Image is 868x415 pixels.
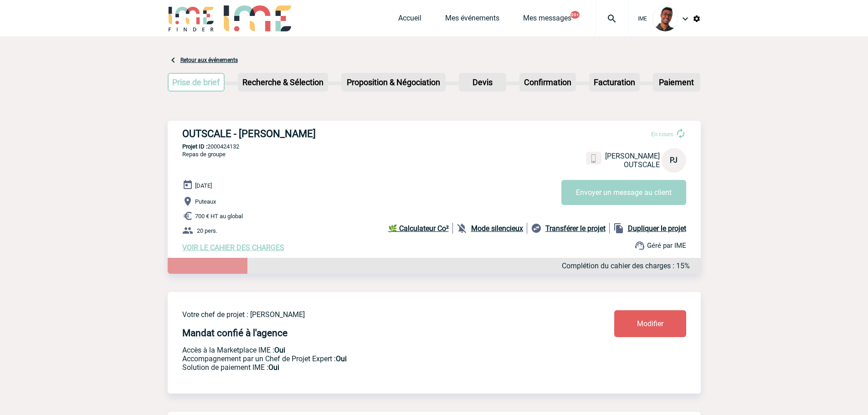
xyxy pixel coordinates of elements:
[182,143,207,150] b: Projet ID :
[624,160,660,169] span: OUTSCALE
[168,5,215,31] img: IME-Finder
[180,57,238,63] a: Retour aux événements
[182,243,284,252] a: VOIR LE CAHIER DES CHARGES
[570,11,580,19] button: 99+
[182,363,560,372] p: Conformité aux process achat client, Prise en charge de la facturation, Mutualisation de plusieur...
[471,224,523,233] b: Mode silencieux
[388,224,449,233] b: 🌿 Calculateur Co²
[638,15,647,22] span: IME
[561,180,686,205] button: Envoyer un message au client
[197,227,217,234] span: 20 pers.
[342,74,445,91] p: Proposition & Négociation
[634,240,645,251] img: support.png
[195,182,212,189] span: [DATE]
[590,154,598,163] img: portable.png
[445,14,499,26] a: Mes événements
[590,74,639,91] p: Facturation
[654,74,699,91] p: Paiement
[637,319,663,328] span: Modifier
[605,152,660,160] span: [PERSON_NAME]
[460,74,505,91] p: Devis
[182,346,560,354] p: Accès à la Marketplace IME :
[336,354,347,363] b: Oui
[647,241,686,250] span: Géré par IME
[523,14,571,26] a: Mes messages
[168,143,701,150] p: 2000424132
[628,224,686,233] b: Dupliquer le projet
[182,151,226,158] span: Repas de groupe
[651,131,673,138] span: En cours
[239,74,327,91] p: Recherche & Sélection
[274,346,285,354] b: Oui
[545,224,606,233] b: Transférer le projet
[670,156,678,164] span: PJ
[398,14,421,26] a: Accueil
[652,6,678,31] img: 124970-0.jpg
[182,310,560,319] p: Votre chef de projet : [PERSON_NAME]
[268,363,279,372] b: Oui
[169,74,224,91] p: Prise de brief
[613,223,624,234] img: file_copy-black-24dp.png
[520,74,575,91] p: Confirmation
[195,198,216,205] span: Puteaux
[388,223,453,234] a: 🌿 Calculateur Co²
[182,328,288,338] h4: Mandat confié à l'agence
[182,354,560,363] p: Prestation payante
[195,213,243,220] span: 700 € HT au global
[182,128,456,139] h3: OUTSCALE - [PERSON_NAME]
